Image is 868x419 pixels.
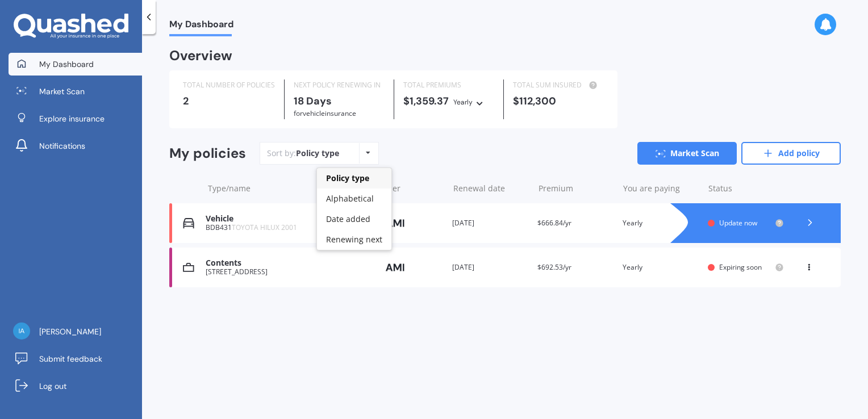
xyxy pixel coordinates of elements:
[453,97,473,108] div: Yearly
[9,80,142,103] a: Market Scan
[326,173,369,183] span: Policy type
[719,262,762,272] span: Expiring soon
[39,86,85,97] span: Market Scan
[169,145,246,162] div: My policies
[326,234,382,245] span: Renewing next
[232,223,297,232] span: TOYOTA HILUX 2001
[39,380,66,392] span: Log out
[623,217,699,229] div: Yearly
[9,53,142,76] a: My Dashboard
[453,183,529,194] div: Renewal date
[206,258,358,268] div: Contents
[367,212,424,234] img: AMI
[206,224,358,232] div: BDB431
[403,79,494,91] div: TOTAL PREMIUMS
[13,322,30,340] img: c87d8517604ed77e678e66e5ba63880e
[39,140,85,152] span: Notifications
[623,262,699,273] div: Yearly
[513,79,604,91] div: TOTAL SUM INSURED
[206,214,358,224] div: Vehicle
[741,142,841,165] a: Add policy
[367,257,424,278] img: AMI
[537,218,571,228] span: $666.84/yr
[39,113,105,124] span: Explore insurance
[294,79,385,91] div: NEXT POLICY RENEWING IN
[183,79,275,91] div: TOTAL NUMBER OF POLICIES
[537,262,571,272] span: $692.53/yr
[326,193,374,204] span: Alphabetical
[708,183,784,194] div: Status
[208,183,360,194] div: Type/name
[719,218,757,228] span: Update now
[9,107,142,130] a: Explore insurance
[539,183,614,194] div: Premium
[294,94,332,108] b: 18 Days
[39,58,94,70] span: My Dashboard
[9,375,142,397] a: Log out
[296,148,339,159] div: Policy type
[39,353,102,364] span: Submit feedback
[267,148,339,159] div: Sort by:
[183,95,275,107] div: 2
[183,217,194,229] img: Vehicle
[9,347,142,370] a: Submit feedback
[452,217,528,229] div: [DATE]
[169,19,233,34] span: My Dashboard
[9,320,142,343] a: [PERSON_NAME]
[369,183,444,194] div: Provider
[326,213,370,224] span: Date added
[513,95,604,107] div: $112,300
[183,262,194,273] img: Contents
[9,135,142,157] a: Notifications
[623,183,699,194] div: You are paying
[169,50,232,61] div: Overview
[206,268,358,276] div: [STREET_ADDRESS]
[637,142,737,165] a: Market Scan
[452,262,528,273] div: [DATE]
[294,108,356,118] span: for Vehicle insurance
[39,326,101,337] span: [PERSON_NAME]
[403,95,494,108] div: $1,359.37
